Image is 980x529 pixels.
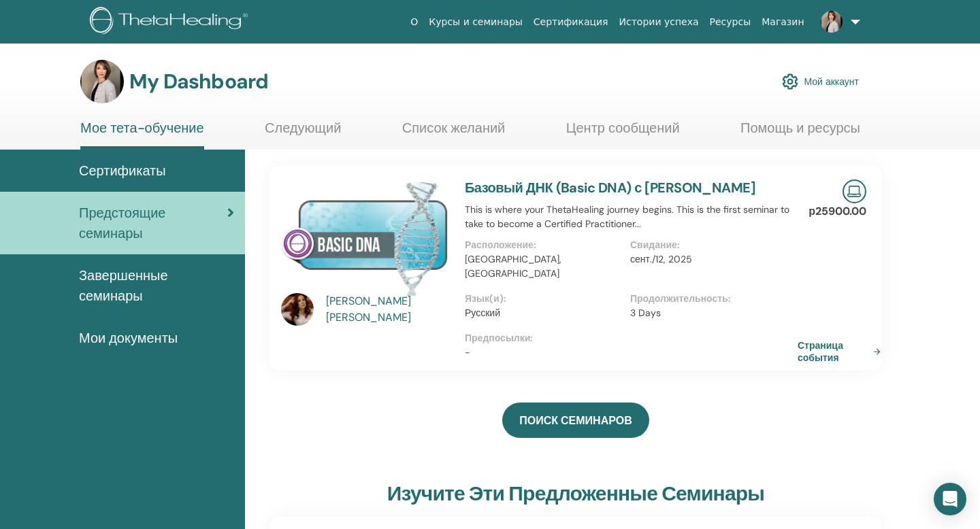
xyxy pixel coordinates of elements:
a: Сертификация [528,10,614,35]
a: Помощь и ресурсы [740,120,860,146]
a: Истории успеха [614,10,704,35]
p: Свидание : [630,238,787,252]
h3: My Dashboard [129,69,268,94]
a: Следующий [265,120,341,146]
p: р25900.00 [808,203,866,220]
a: О [405,10,423,35]
span: Сертификаты [79,160,166,181]
a: Магазин [756,10,809,35]
span: Мои документы [79,328,178,348]
a: Базовый ДНК (Basic DNA) с [PERSON_NAME] [465,179,755,197]
a: [PERSON_NAME] [PERSON_NAME] [326,293,452,326]
a: ПОИСК СЕМИНАРОВ [502,403,649,438]
span: Завершенные семинары [79,265,234,306]
img: default.jpg [80,60,124,103]
img: logo.png [90,7,252,37]
a: Мое тета-обучение [80,120,204,150]
p: This is where your ThetaHealing journey begins. This is the first seminar to take to become a Cer... [465,203,796,231]
p: [GEOGRAPHIC_DATA], [GEOGRAPHIC_DATA] [465,252,622,281]
p: Язык(и) : [465,292,622,306]
h3: Изучите эти предложенные семинары [387,481,764,506]
p: сент./12, 2025 [630,252,787,267]
p: Продолжительность : [630,292,787,306]
p: 3 Days [630,306,787,320]
p: Русский [465,306,622,320]
a: Ресурсы [704,10,757,35]
span: ПОИСК СЕМИНАРОВ [519,413,632,428]
a: Курсы и семинары [423,10,528,35]
a: Центр сообщений [566,120,680,146]
img: cog.svg [782,70,798,93]
div: Open Intercom Messenger [934,483,966,515]
p: Предпосылки : [465,331,796,345]
img: default.jpg [821,11,843,33]
p: Расположение : [465,238,622,252]
img: Live Online Seminar [843,180,866,203]
span: Предстоящие семинары [79,203,227,243]
img: Базовый ДНК (Basic DNA) [281,180,448,297]
a: Страница события [798,339,886,364]
a: Мой аккаунт [782,67,859,97]
p: - [465,345,796,360]
a: Список желаний [402,120,506,146]
img: default.jpg [281,293,314,326]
